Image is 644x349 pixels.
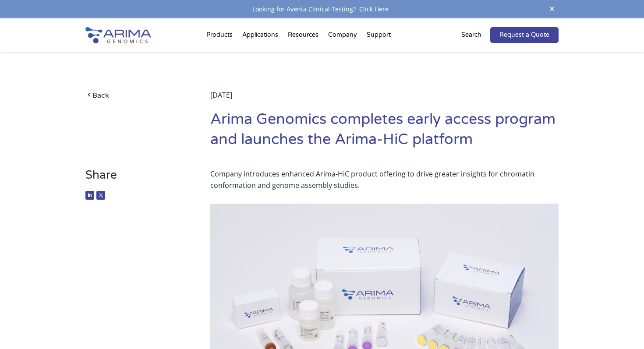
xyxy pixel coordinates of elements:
div: Looking for Aventa Clinical Testing? [85,4,559,15]
div: [DATE] [210,89,559,109]
h1: Arima Genomics completes early access program and launches the Arima-HiC platform [210,109,559,156]
img: Arima-Genomics-logo [85,27,151,43]
p: Search [461,29,481,41]
p: Company introduces enhanced Arima-HiC product offering to drive greater insights for chromatin co... [210,168,559,191]
a: Click Here [356,5,392,13]
a: Back [85,89,184,101]
a: Request a Quote [490,27,559,43]
h3: Share [85,168,184,189]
